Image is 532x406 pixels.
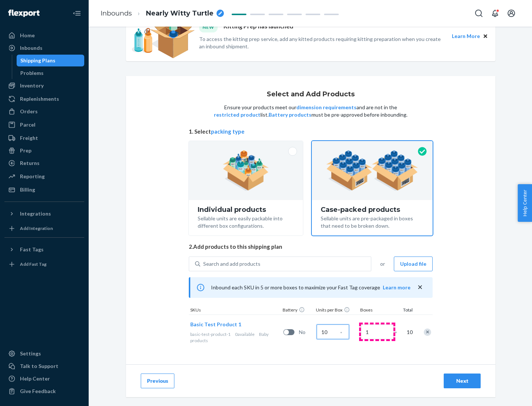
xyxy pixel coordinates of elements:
span: 2. Add products to this shipping plan [189,243,433,251]
div: Prep [20,147,31,154]
ol: breadcrumbs [95,3,230,24]
div: Returns [20,159,40,167]
button: Learn more [383,284,410,291]
button: Learn More [452,32,480,40]
a: Settings [4,348,84,359]
div: Boxes [359,307,396,314]
div: Freight [20,134,38,142]
div: Give Feedback [20,388,56,395]
div: Case-packed products [321,206,424,213]
a: Parcel [4,119,84,131]
div: Inbound each SKU in 5 or more boxes to maximize your Fast Tag coverage [189,277,433,298]
div: NEW [199,22,218,32]
span: No [299,328,314,336]
button: Integrations [4,208,84,220]
div: Settings [20,350,41,357]
a: Shipping Plans [17,55,85,66]
a: Add Integration [4,223,84,234]
a: Talk to Support [4,360,84,372]
p: Kitting Prep has launched [224,22,293,32]
div: Inbounds [20,44,42,52]
div: Home [20,32,35,39]
div: Billing [20,186,35,193]
button: Battery products [269,111,311,118]
div: Search and add products [203,260,260,268]
button: Open notifications [488,6,502,21]
span: Nearly Witty Turtle [146,9,214,18]
div: Talk to Support [20,362,58,370]
div: Next [450,377,474,385]
div: Help Center [20,375,50,382]
div: Fast Tags [20,246,44,253]
button: restricted product [214,111,260,118]
a: Inbounds [4,42,84,54]
div: Total [396,307,414,314]
button: Previous [141,374,174,388]
div: Inventory [20,82,44,89]
div: Individual products [198,206,294,213]
input: Number of boxes [361,324,393,339]
a: Prep [4,145,84,156]
a: Problems [17,67,85,79]
div: Sellable units are pre-packaged in boxes that need to be broken down. [321,213,424,230]
div: SKUs [189,307,281,314]
span: = [394,328,402,336]
div: Parcel [20,121,35,128]
a: Orders [4,106,84,117]
div: Reporting [20,173,45,180]
a: Returns [4,157,84,169]
p: Ensure your products meet our and are not in the list. must be pre-approved before inbounding. [213,104,408,118]
a: Inbounds [100,9,132,17]
a: Inventory [4,80,84,92]
div: Remove Item [424,328,431,336]
div: Add Fast Tag [20,261,47,267]
img: individual-pack.facf35554cb0f1810c75b2bd6df2d64e.png [223,150,269,191]
div: Battery [281,307,314,314]
span: Basic Test Product 1 [190,321,241,327]
span: 0 available [235,331,255,337]
button: Close [481,32,490,40]
button: Open Search Box [471,6,486,21]
div: Integrations [20,210,51,217]
a: Billing [4,184,84,196]
div: Units per Box [314,307,359,314]
a: Add Fast Tag [4,258,84,270]
img: Flexport logo [8,10,40,17]
div: Problems [20,69,44,77]
a: Freight [4,132,84,144]
a: Replenishments [4,93,84,105]
img: case-pack.59cecea509d18c883b923b81aeac6d0b.png [326,150,418,191]
button: Close Navigation [69,6,84,21]
a: Reporting [4,171,84,182]
span: or [380,260,385,268]
span: basic-test-product-1 [190,331,231,337]
button: Give Feedback [4,385,84,397]
button: Fast Tags [4,244,84,255]
button: Upload file [394,257,433,271]
div: Shipping Plans [20,57,55,64]
input: Case Quantity [317,324,349,339]
div: Baby products [190,331,280,344]
span: 10 [405,328,413,336]
button: Help Center [518,184,532,222]
div: Replenishments [20,95,59,103]
div: Orders [20,108,38,115]
button: packing type [211,128,245,135]
button: Open account menu [504,6,519,21]
a: Home [4,30,84,41]
p: To access the kitting prep service, add any kitted products requiring kitting preparation when yo... [199,35,445,50]
h1: Select and Add Products [267,91,355,98]
button: Basic Test Product 1 [190,321,241,328]
button: close [416,283,424,291]
button: dimension requirements [296,104,357,111]
button: Next [444,374,481,388]
span: 1. Select [189,128,433,135]
a: Help Center [4,373,84,385]
div: Add Integration [20,225,53,231]
div: Sellable units are easily packable into different box configurations. [198,213,294,230]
